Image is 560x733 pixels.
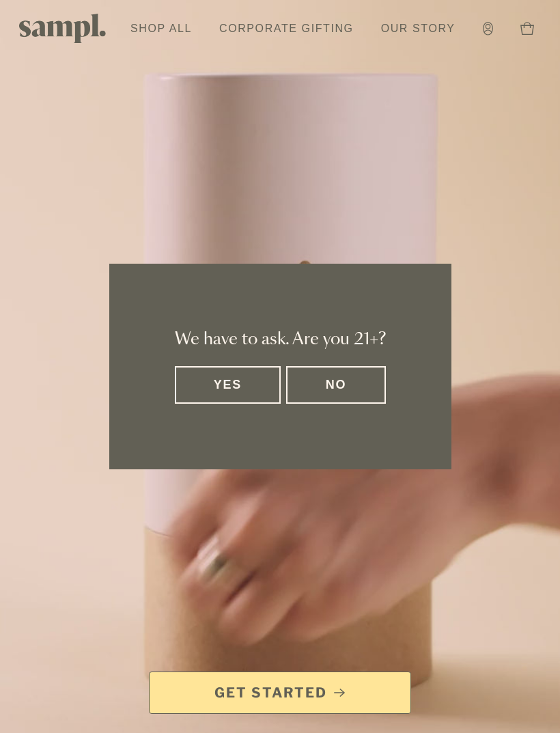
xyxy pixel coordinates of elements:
a: Get Started [149,672,411,714]
a: Corporate Gifting [212,14,361,44]
span: Get Started [214,683,327,702]
a: Our Story [374,14,462,44]
a: Shop All [124,14,199,44]
img: Sampl logo [19,14,107,43]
